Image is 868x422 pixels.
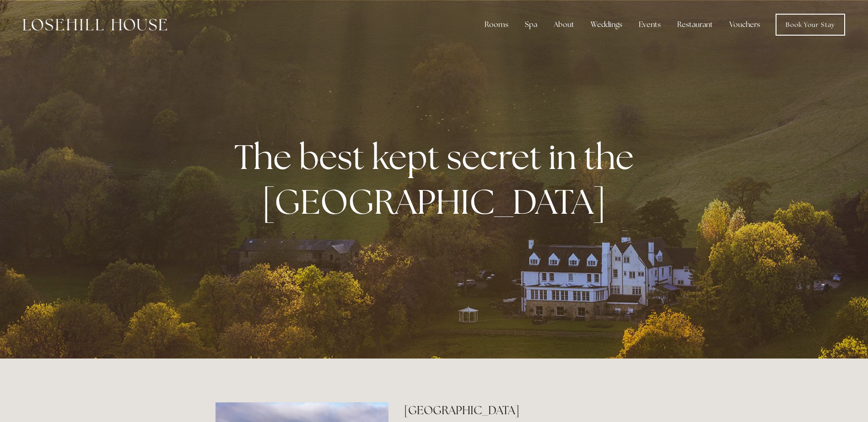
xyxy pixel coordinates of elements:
[477,16,516,34] div: Rooms
[670,16,720,34] div: Restaurant
[546,16,582,34] div: About
[234,134,641,224] strong: The best kept secret in the [GEOGRAPHIC_DATA]
[23,19,167,31] img: Losehill House
[722,16,767,34] a: Vouchers
[631,16,668,34] div: Events
[776,14,845,36] a: Book Your Stay
[518,16,545,34] div: Spa
[583,16,630,34] div: Weddings
[404,402,652,418] h2: [GEOGRAPHIC_DATA]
